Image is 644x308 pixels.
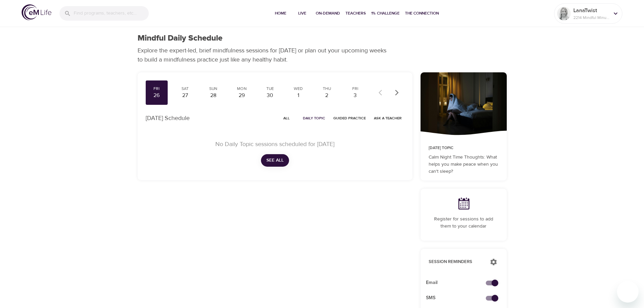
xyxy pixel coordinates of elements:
[316,10,340,17] span: On-Demand
[294,10,310,17] span: Live
[303,115,325,121] span: Daily Topic
[261,154,289,167] button: See All
[266,156,284,165] span: See All
[371,10,400,17] span: 1% Challenge
[426,279,491,286] span: Email
[176,92,193,99] div: 27
[233,86,250,92] div: Mon
[138,33,222,43] h1: Mindful Daily Schedule
[347,92,364,99] div: 3
[345,10,366,17] span: Teachers
[429,154,499,175] p: Calm Night Time Thoughts: What helps you make peace when you can't sleep?
[557,7,571,20] img: Remy Sharp
[233,92,250,99] div: 29
[154,140,396,149] p: No Daily Topic sessions scheduled for [DATE]
[272,10,289,17] span: Home
[74,6,149,21] input: Find programs, teachers, etc...
[138,46,391,64] p: Explore the expert-led, brief mindfulness sessions for [DATE] or plan out your upcoming weeks to ...
[429,259,483,265] p: Session Reminders
[205,86,222,92] div: Sun
[146,114,190,123] p: [DATE] Schedule
[573,15,609,21] p: 2214 Mindful Minutes
[429,145,499,151] p: [DATE] Topic
[573,6,609,15] p: LanaTwist
[333,115,366,121] span: Guided Practice
[262,92,279,99] div: 30
[176,86,193,92] div: Sat
[318,86,335,92] div: Thu
[262,86,279,92] div: Tue
[347,86,364,92] div: Fri
[405,10,439,17] span: The Connection
[429,216,499,230] p: Register for sessions to add them to your calendar
[205,92,222,99] div: 28
[426,294,491,302] span: SMS
[371,113,404,123] button: Ask a Teacher
[300,113,328,123] button: Daily Topic
[318,92,335,99] div: 2
[290,86,307,92] div: Wed
[617,281,639,303] iframe: Button to launch messaging window
[290,92,307,99] div: 1
[148,92,165,99] div: 26
[374,115,402,121] span: Ask a Teacher
[331,113,368,123] button: Guided Practice
[276,113,297,123] button: All
[148,86,165,92] div: Fri
[279,115,295,121] span: All
[22,4,51,20] img: logo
